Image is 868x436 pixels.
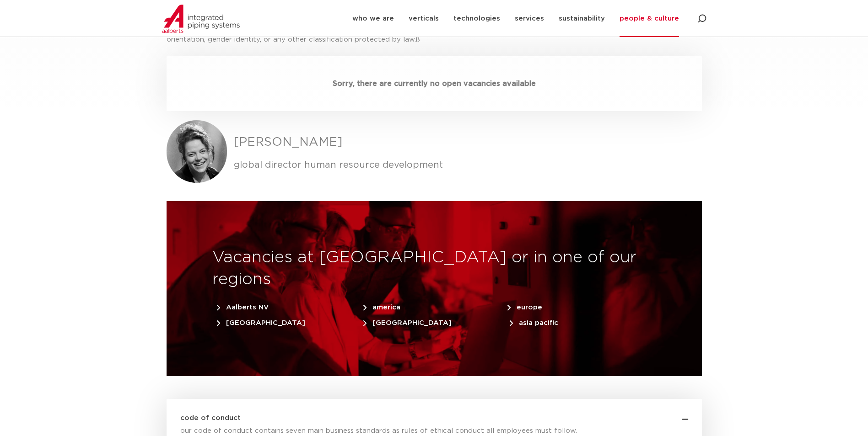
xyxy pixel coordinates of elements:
h2: Vacancies at [GEOGRAPHIC_DATA] or in one of our regions [212,247,656,291]
h3: [PERSON_NAME] [234,134,701,151]
a: code of conduct [180,415,241,421]
span: america [363,304,400,311]
a: asia pacific [510,315,572,326]
span: europe [507,304,542,311]
a: europe [507,299,556,311]
a: [GEOGRAPHIC_DATA] [363,315,465,326]
span: asia pacific [510,319,558,326]
div: Sorry, there are currently no open vacancies available [167,56,702,111]
span: [GEOGRAPHIC_DATA] [363,319,452,326]
a: america [363,299,414,311]
span: Aalberts NV [217,304,269,311]
span: [GEOGRAPHIC_DATA] [217,319,305,326]
a: [GEOGRAPHIC_DATA] [217,315,319,326]
div: code of conduct [180,399,688,424]
p: global director human resource development [234,158,701,173]
a: Aalberts NV [217,299,282,311]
